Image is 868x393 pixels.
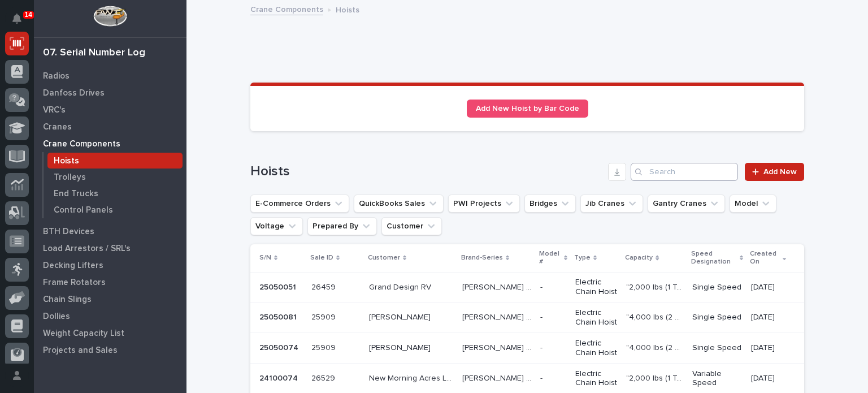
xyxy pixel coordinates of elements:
[14,14,29,32] div: Notifications14
[311,280,338,292] p: 26459
[369,310,433,322] p: [PERSON_NAME]
[34,291,186,308] a: Chain Slings
[369,341,433,353] p: [PERSON_NAME]
[259,372,300,383] p: 24100074
[43,346,118,356] p: Projects and Sales
[43,278,106,288] p: Frame Rotators
[462,341,533,353] p: [PERSON_NAME] STK
[462,310,533,322] p: [PERSON_NAME] STK
[43,261,103,271] p: Decking Lifters
[34,240,186,257] a: Load Arrestors / SRL's
[369,280,433,292] p: Grand Design RV
[34,135,186,152] a: Crane Components
[730,195,776,213] button: Model
[626,310,685,322] p: "4,000 lbs (2 Tons)"
[691,248,737,269] p: Speed Designation
[763,168,797,176] span: Add New
[625,252,653,264] p: Capacity
[34,118,186,135] a: Cranes
[311,372,337,383] p: 26529
[626,372,685,383] p: "2,000 lbs (1 Ton)"
[43,227,94,237] p: BTH Devices
[250,2,323,15] a: Crane Components
[467,100,588,118] a: Add New Hoist by Bar Code
[524,195,576,213] button: Bridges
[34,257,186,274] a: Decking Lifters
[462,280,533,292] p: [PERSON_NAME] STK
[692,343,742,353] p: Single Speed
[43,122,72,132] p: Cranes
[54,189,98,199] p: End Trucks
[368,252,400,264] p: Customer
[259,280,298,292] p: 25050051
[336,3,359,15] p: Hoists
[751,343,786,353] p: [DATE]
[369,372,455,383] p: New Morning Acres LLC
[540,372,545,383] p: -
[539,248,561,269] p: Model #
[43,329,124,339] p: Weight Capacity List
[540,280,545,292] p: -
[751,313,786,322] p: [DATE]
[34,342,186,359] a: Projects and Sales
[54,205,113,215] p: Control Panels
[44,153,186,169] a: Hoists
[307,217,377,235] button: Prepared By
[692,283,742,292] p: Single Speed
[25,11,32,19] p: 14
[44,185,186,201] a: End Trucks
[575,369,618,388] p: Electric Chain Hoist
[43,244,131,254] p: Load Arrestors / SRL's
[43,105,66,115] p: VRC's
[54,156,79,166] p: Hoists
[631,163,738,181] input: Search
[462,372,533,383] p: Starke STK-VS
[34,274,186,291] a: Frame Rotators
[751,374,786,383] p: [DATE]
[34,67,186,84] a: Radios
[540,341,545,353] p: -
[250,195,349,213] button: E-Commerce Orders
[250,163,604,180] h1: Hoists
[43,47,145,59] div: 07. Serial Number Log
[44,202,186,218] a: Control Panels
[580,195,643,213] button: Jib Cranes
[43,295,92,305] p: Chain Slings
[692,313,742,322] p: Single Speed
[476,105,579,113] span: Add New Hoist by Bar Code
[43,88,105,98] p: Danfoss Drives
[540,310,545,322] p: -
[259,310,299,322] p: 25050081
[311,310,338,322] p: 25909
[34,84,186,101] a: Danfoss Drives
[311,341,338,353] p: 25909
[34,223,186,240] a: BTH Devices
[5,7,29,31] button: Notifications
[259,252,271,264] p: S/N
[93,6,127,27] img: Workspace Logo
[448,195,520,213] button: PWI Projects
[34,325,186,342] a: Weight Capacity List
[44,169,186,185] a: Trolleys
[250,217,303,235] button: Voltage
[648,195,725,213] button: Gantry Cranes
[461,252,503,264] p: Brand-Series
[43,312,70,322] p: Dollies
[43,71,70,81] p: Radios
[751,283,786,292] p: [DATE]
[310,252,333,264] p: Sale ID
[43,139,120,149] p: Crane Components
[575,308,618,327] p: Electric Chain Hoist
[745,163,804,181] a: Add New
[54,172,86,183] p: Trolleys
[575,278,618,297] p: Electric Chain Hoist
[250,303,804,333] tr: 2505008125050081 2590925909 [PERSON_NAME][PERSON_NAME] [PERSON_NAME] STK[PERSON_NAME] STK -- Elec...
[34,101,186,118] a: VRC's
[626,341,685,353] p: "4,000 lbs (2 Tons)"
[574,252,591,264] p: Type
[692,369,742,388] p: Variable Speed
[34,308,186,325] a: Dollies
[575,339,618,358] p: Electric Chain Hoist
[750,248,779,269] p: Created On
